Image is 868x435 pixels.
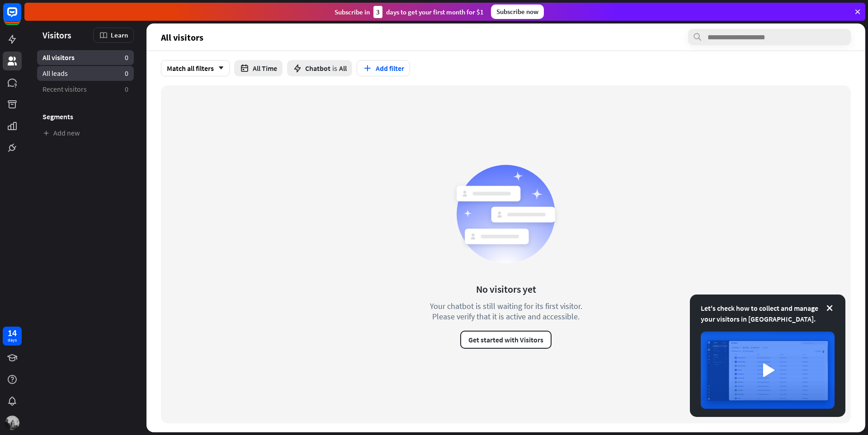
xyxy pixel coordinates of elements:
div: days [8,337,17,343]
h3: Segments [37,112,134,121]
div: Let's check how to collect and manage your visitors in [GEOGRAPHIC_DATA]. [701,303,835,324]
button: Open LiveChat chat widget [7,4,34,31]
span: Visitors [42,30,71,40]
div: Match all filters [161,60,230,76]
aside: 0 [125,53,128,62]
span: All visitors [161,32,203,42]
span: Learn [111,31,128,39]
span: Chatbot [305,64,330,73]
div: 14 [8,329,17,337]
div: Subscribe in days to get your first month for $1 [335,6,484,18]
button: All Time [234,60,283,76]
button: Get started with Visitors [460,331,552,349]
div: No visitors yet [476,283,536,295]
a: All leads 0 [37,66,134,81]
span: All [339,64,347,73]
a: 14 days [3,327,22,346]
aside: 0 [125,84,128,94]
img: image [701,332,835,409]
div: Subscribe now [491,5,544,19]
span: All leads [42,69,68,78]
span: Recent visitors [42,84,87,94]
aside: 0 [125,69,128,78]
span: All visitors [42,53,75,62]
button: Add filter [357,60,410,76]
a: Add new [37,126,134,140]
div: 3 [373,6,382,18]
div: Your chatbot is still waiting for its first visitor. Please verify that it is active and accessible. [413,301,599,322]
span: is [332,64,337,73]
a: Recent visitors 0 [37,82,134,97]
i: arrow_down [214,65,224,71]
